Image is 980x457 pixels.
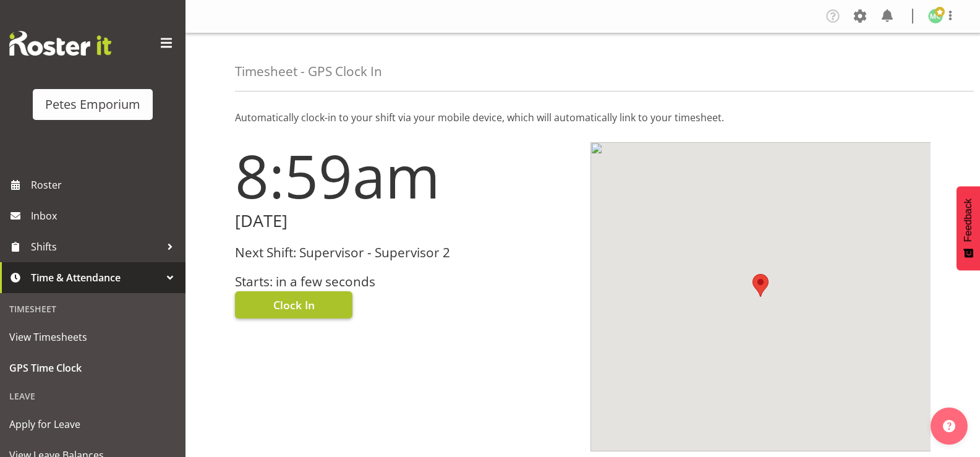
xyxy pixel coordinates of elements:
[9,415,176,434] span: Apply for Leave
[9,359,176,377] span: GPS Time Clock
[963,199,974,242] span: Feedback
[943,420,955,432] img: help-xxl-2.png
[31,207,179,225] span: Inbox
[3,296,182,322] div: Timesheet
[45,95,140,114] div: Petes Emporium
[3,352,182,383] a: GPS Time Clock
[235,110,931,125] p: Automatically clock-in to your shift via your mobile device, which will automatically link to you...
[235,142,576,209] h1: 8:59am
[9,328,176,346] span: View Timesheets
[235,64,382,79] h4: Timesheet - GPS Clock In
[31,176,179,194] span: Roster
[31,268,161,287] span: Time & Attendance
[235,291,352,318] button: Clock In
[957,186,980,270] button: Feedback - Show survey
[3,322,182,352] a: View Timesheets
[31,237,161,256] span: Shifts
[3,409,182,440] a: Apply for Leave
[273,297,315,313] span: Clock In
[928,9,943,23] img: melissa-cowen2635.jpg
[235,211,576,231] h2: [DATE]
[235,275,576,289] h3: Starts: in a few seconds
[3,383,182,409] div: Leave
[9,31,111,56] img: Rosterit website logo
[235,246,576,260] h3: Next Shift: Supervisor - Supervisor 2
